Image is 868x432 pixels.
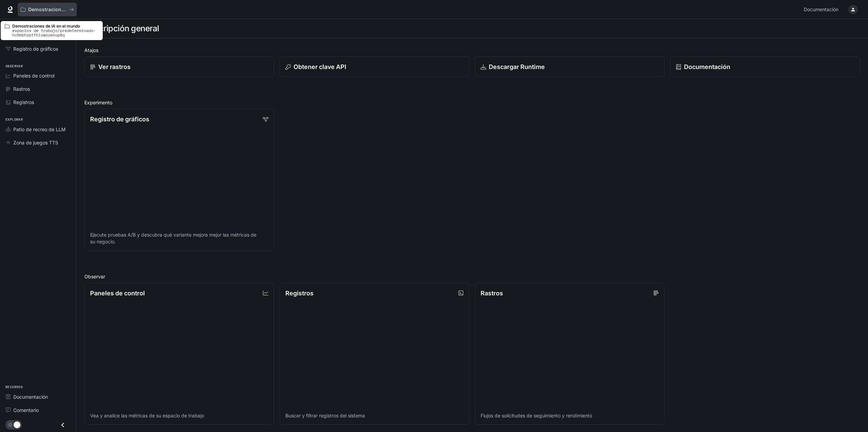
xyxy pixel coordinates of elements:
font: Demostraciones de IA en el mundo [12,23,80,29]
button: Todos los espacios de trabajo [18,3,77,16]
font: Comentario [13,407,39,413]
font: Buscar y filtrar registros del sistema [285,413,365,418]
font: Zona de juegos TTS [13,140,58,145]
font: Explorar [5,117,23,122]
a: Descargar Runtime [475,56,665,77]
font: Obtener clave API [294,63,346,70]
font: Paneles de control [90,290,145,297]
a: Patio de recreo de LLM [3,123,73,135]
font: Paneles de control [13,73,54,79]
font: Registros [13,99,34,105]
font: Flujos de solicitudes de seguimiento y rendimiento [481,413,592,418]
a: RegistrosBuscar y filtrar registros del sistema [280,283,469,425]
a: Documentación [670,56,860,77]
font: Rastros [13,86,30,92]
a: Registro de gráficosEjecute pruebas A/B y descubra qué variante mejora mejor las métricas de su n... [84,109,274,251]
a: Documentación [801,3,844,16]
font: Experimento [84,100,112,105]
a: Rastros [3,83,73,95]
button: Cerrar cajón [55,418,70,432]
a: Ver rastros [84,56,274,77]
a: Documentación [3,391,73,403]
font: Atajos [84,47,98,53]
a: Paneles de controlVea y analice las métricas de su espacio de trabajo [84,283,274,425]
a: RastrosFlujos de solicitudes de seguimiento y rendimiento [475,283,665,425]
font: Observar [5,64,23,68]
font: Documentación [13,394,48,400]
font: Documentación [804,6,838,12]
font: Descripción general [84,23,159,33]
font: Patio de recreo de LLM [13,126,66,132]
font: Demostraciones de IA en el mundo [28,6,111,12]
font: Rastros [481,290,503,297]
font: Ver rastros [98,63,131,70]
font: Observar [84,274,105,279]
font: Recursos [5,385,23,389]
button: Obtener clave API [280,56,469,77]
span: Alternar modo oscuro [14,421,20,428]
font: Registros [285,290,314,297]
font: espacios de trabajo/predeterminado-hc0mbhzptthlswsoexup8q [12,28,96,38]
font: Descargar Runtime [489,63,545,70]
a: Zona de juegos TTS [3,137,73,149]
font: Vea y analice las métricas de su espacio de trabajo [90,413,204,418]
a: Registros [3,96,73,108]
a: Registro de gráficos [3,43,73,55]
font: Registro de gráficos [90,116,149,123]
a: Paneles de control [3,70,73,82]
a: Comentario [3,404,73,416]
font: Documentación [684,63,730,70]
font: Registro de gráficos [13,46,58,52]
font: Ejecute pruebas A/B y descubra qué variante mejora mejor las métricas de su negocio. [90,232,256,244]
